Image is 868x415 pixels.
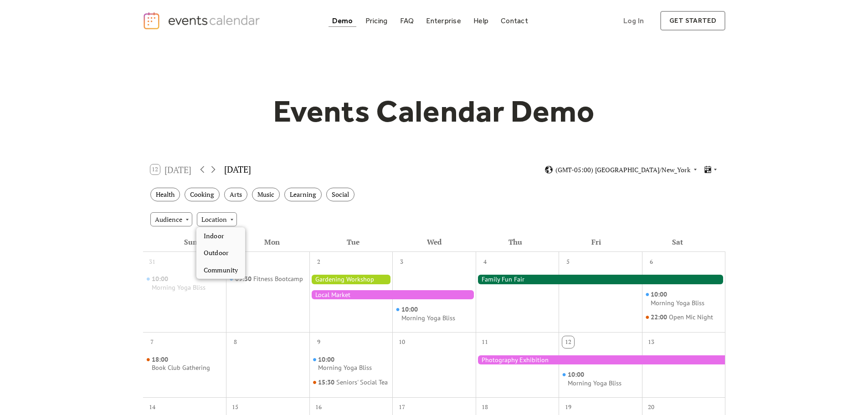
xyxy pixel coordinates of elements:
span: Outdoor [204,248,228,258]
a: Help [470,15,492,27]
a: Demo [329,15,357,27]
a: Log In [614,11,653,31]
div: Pricing [365,18,388,23]
a: Contact [497,15,532,27]
div: Help [473,18,488,23]
div: FAQ [400,18,414,23]
a: FAQ [396,15,418,27]
span: Indoor [204,231,224,241]
div: Contact [501,18,528,23]
div: Demo [332,18,353,23]
a: Pricing [362,15,391,27]
a: Enterprise [422,15,464,27]
span: Community [204,265,237,275]
div: Enterprise [426,18,461,23]
h1: Events Calendar Demo [259,92,609,130]
a: home [143,11,263,30]
a: get started [660,11,725,31]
